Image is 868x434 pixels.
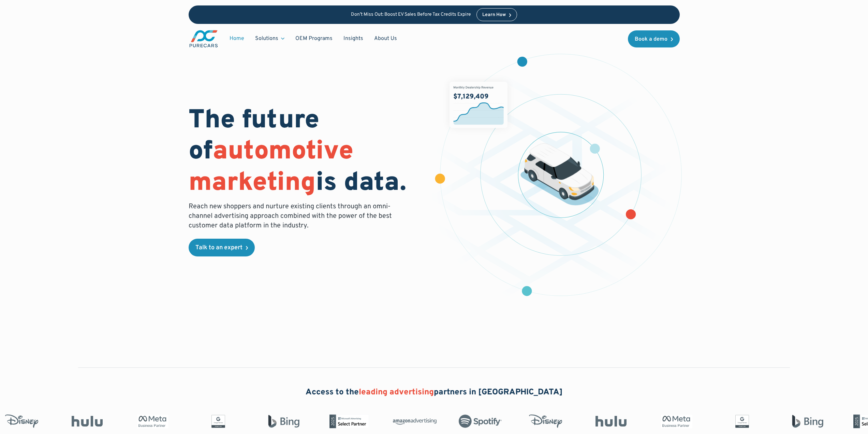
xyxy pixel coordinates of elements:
[450,82,507,128] img: chart showing monthly dealership revenue of $7m
[189,202,396,230] p: Reach new shoppers and nurture existing clients through an omni-channel advertising approach comb...
[65,416,109,427] img: Hulu
[393,416,437,427] img: Amazon Advertising
[458,415,502,428] img: Spotify
[306,387,563,398] h2: Access to the partners in [GEOGRAPHIC_DATA]
[369,32,402,45] a: About Us
[524,415,568,428] img: Disney
[786,415,829,428] img: Bing
[250,32,290,45] div: Solutions
[482,13,506,17] div: Learn How
[720,415,764,428] img: Google Partner
[255,35,278,42] div: Solutions
[224,32,250,45] a: Home
[635,37,667,42] div: Book a demo
[476,8,517,21] a: Learn How
[520,143,599,206] img: illustration of a vehicle
[655,415,698,428] img: Meta Business Partner
[189,239,255,256] a: Talk to an expert
[195,245,242,251] div: Talk to an expert
[189,29,219,48] img: purecars logo
[131,415,175,428] img: Meta Business Partner
[338,32,369,45] a: Insights
[359,387,434,397] span: leading advertising
[327,415,371,428] img: Microsoft Advertising Partner
[196,415,240,428] img: Google Partner
[351,12,471,18] p: Don’t Miss Out: Boost EV Sales Before Tax Credits Expire
[589,416,633,427] img: Hulu
[189,106,426,199] h1: The future of is data.
[189,136,353,199] span: automotive marketing
[290,32,338,45] a: OEM Programs
[628,30,680,47] a: Book a demo
[189,29,219,48] a: main
[262,415,306,428] img: Bing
